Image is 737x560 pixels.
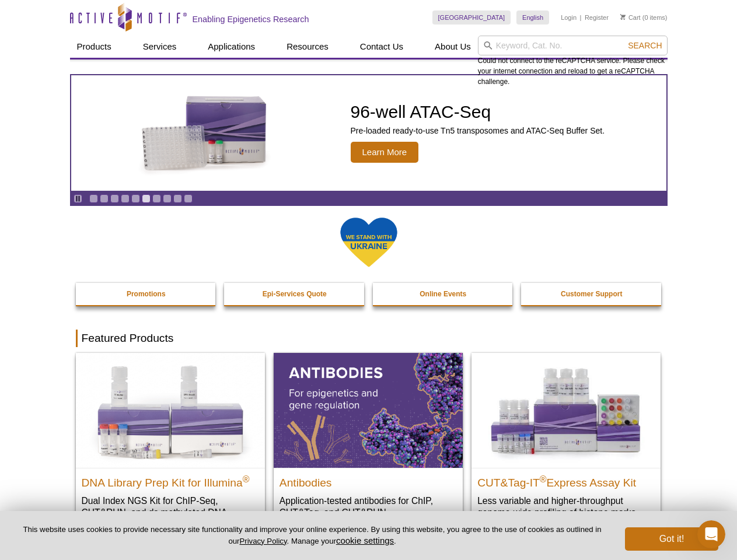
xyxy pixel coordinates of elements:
h2: Antibodies [280,471,457,489]
p: Application-tested antibodies for ChIP, CUT&Tag, and CUT&RUN. [280,495,457,519]
a: CUT&Tag-IT® Express Assay Kit CUT&Tag-IT®Express Assay Kit Less variable and higher-throughput ge... [471,353,661,530]
img: DNA Library Prep Kit for Illumina [76,353,265,467]
h2: DNA Library Prep Kit for Illumina [82,471,259,489]
a: All Antibodies Antibodies Application-tested antibodies for ChIP, CUT&Tag, and CUT&RUN. [274,353,463,530]
a: Toggle autoplay [74,194,82,203]
article: 96-well ATAC-Seq [71,75,666,191]
li: | [580,10,582,24]
h2: Enabling Epigenetics Research [193,14,309,24]
div: Could not connect to the reCAPTCHA service. Please check your internet connection and reload to g... [478,36,668,87]
a: Go to slide 4 [121,194,130,203]
a: Go to slide 1 [89,194,98,203]
a: Applications [201,36,262,58]
a: Go to slide 3 [110,194,119,203]
img: We Stand With Ukraine [340,216,398,268]
input: Keyword, Cat. No. [478,36,668,55]
sup: ® [243,474,250,484]
a: Contact Us [353,36,410,58]
a: Go to slide 10 [184,194,193,203]
iframe: Intercom live chat [697,520,725,548]
button: Search [624,40,665,51]
a: Privacy Policy [239,537,287,545]
p: Less variable and higher-throughput genome-wide profiling of histone marks​. [477,495,655,519]
p: This website uses cookies to provide necessary site functionality and improve your online experie... [19,524,606,547]
a: Customer Support [521,283,662,305]
button: cookie settings [336,535,394,545]
a: English [516,10,549,24]
strong: Online Events [420,290,466,298]
a: Login [561,13,577,22]
h2: CUT&Tag-IT Express Assay Kit [477,471,655,489]
a: Products [70,36,118,58]
button: Got it! [625,527,718,551]
p: Pre-loaded ready-to-use Tn5 transposomes and ATAC-Seq Buffer Set. [351,125,605,136]
img: CUT&Tag-IT® Express Assay Kit [471,353,661,467]
h2: Featured Products [76,330,662,347]
strong: Customer Support [561,290,622,298]
h2: 96-well ATAC-Seq [351,103,605,121]
li: (0 items) [620,10,668,24]
a: Go to slide 8 [163,194,172,203]
a: DNA Library Prep Kit for Illumina DNA Library Prep Kit for Illumina® Dual Index NGS Kit for ChIP-... [76,353,265,541]
a: Online Events [373,283,514,305]
a: Resources [280,36,336,58]
a: Active Motif Kit photo 96-well ATAC-Seq Pre-loaded ready-to-use Tn5 transposomes and ATAC-Seq Buf... [71,75,666,191]
a: Promotions [76,283,217,305]
p: Dual Index NGS Kit for ChIP-Seq, CUT&RUN, and ds methylated DNA assays. [82,495,259,530]
a: [GEOGRAPHIC_DATA] [432,10,511,24]
a: About Us [428,36,478,58]
img: All Antibodies [274,353,463,467]
a: Cart [620,13,641,22]
img: Active Motif Kit photo [132,89,278,177]
a: Go to slide 6 [142,194,151,203]
span: Search [628,41,662,50]
a: Go to slide 7 [152,194,161,203]
a: Go to slide 2 [100,194,109,203]
img: Your Cart [620,14,626,20]
span: Learn More [351,142,419,163]
a: Go to slide 9 [173,194,182,203]
a: Epi-Services Quote [224,283,365,305]
sup: ® [540,474,547,484]
a: Services [136,36,184,58]
strong: Epi-Services Quote [263,290,327,298]
a: Register [585,13,609,22]
strong: Promotions [127,290,166,298]
a: Go to slide 5 [131,194,140,203]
